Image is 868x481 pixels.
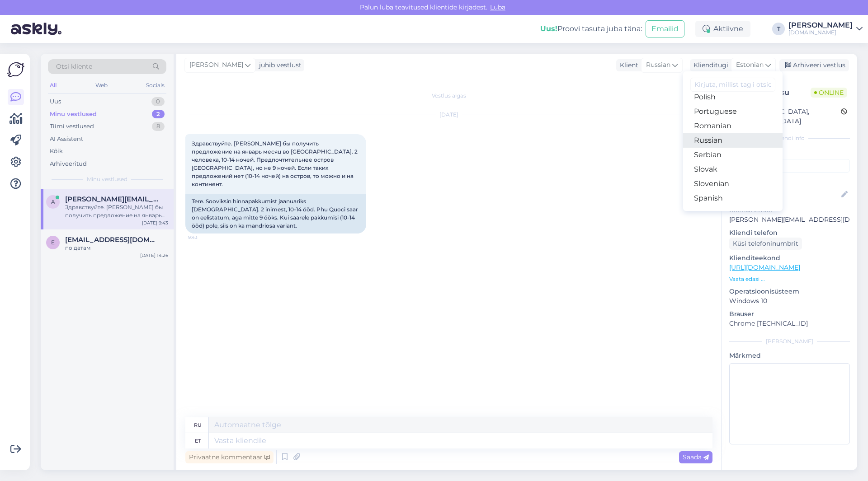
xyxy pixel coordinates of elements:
p: Chrome [TECHNICAL_ID] [729,319,850,328]
div: 2 [152,110,165,119]
div: Aktiivne [695,21,750,37]
div: Proovi tasuta juba täna: [540,23,642,34]
a: Portuguese [683,104,783,119]
p: Windows 10 [729,296,850,306]
a: [URL][DOMAIN_NAME] [729,263,800,271]
a: Romanian [683,119,783,133]
span: Online [811,88,847,98]
div: [DATE] 9:43 [142,219,168,226]
input: Kirjuta, millist tag'i otsid [690,78,775,92]
div: Здравствуйте. [PERSON_NAME] бы получить предложение на январь месяц во [GEOGRAPHIC_DATA]. 2 челов... [65,203,168,219]
div: [DOMAIN_NAME] [788,29,853,36]
a: [PERSON_NAME][DOMAIN_NAME] [788,22,863,36]
div: Uus [50,97,61,106]
span: [PERSON_NAME] [189,60,243,70]
div: Arhiveeritud [50,159,87,168]
span: E [51,239,55,246]
p: Kliendi tag'id [729,148,850,157]
a: Polish [683,90,783,104]
div: Arhiveeri vestlus [779,59,849,71]
div: Socials [144,79,166,91]
div: Klienditugi [690,61,728,70]
div: Kõik [50,147,63,156]
p: Kliendi email [729,205,850,215]
div: [DATE] 14:26 [140,252,168,259]
span: Luba [487,3,508,11]
p: Klienditeekond [729,253,850,263]
div: [PERSON_NAME] [788,22,853,29]
div: Tiimi vestlused [50,122,94,131]
span: Saada [683,453,709,461]
span: Minu vestlused [87,175,127,183]
span: 9:43 [188,234,222,241]
a: Swedish [683,205,783,220]
span: Otsi kliente [56,62,92,71]
a: Slovenian [683,177,783,191]
div: ru [194,417,202,433]
p: Kliendi telefon [729,228,850,238]
div: Privaatne kommentaar [185,451,274,463]
a: Serbian [683,148,783,162]
span: Estonian [736,60,764,70]
span: Russian [646,60,670,70]
input: Lisa nimi [730,190,840,200]
div: AI Assistent [50,135,83,144]
a: Slovak [683,162,783,177]
input: Lisa tag [729,159,850,173]
div: et [195,433,201,448]
span: Здравствуйте. [PERSON_NAME] бы получить предложение на январь месяц во [GEOGRAPHIC_DATA]. 2 челов... [192,140,359,187]
p: Brauser [729,309,850,319]
span: EvgeniyaEseniya2018@gmail.com [65,236,159,244]
div: Web [94,79,109,91]
p: Operatsioonisüsteem [729,287,850,296]
div: Küsi telefoninumbrit [729,238,802,250]
div: [PERSON_NAME] [729,337,850,346]
div: по датам [65,244,168,252]
div: Kliendi info [729,134,850,142]
a: Russian [683,133,783,148]
span: anastassia.semjonova94@gmail.com [65,195,159,203]
p: Märkmed [729,351,850,360]
div: All [48,79,58,91]
div: Tere. Sooviksin hinnapakkumist jaanuariks [DEMOGRAPHIC_DATA]. 2 inimest, 10-14 ööd. Phu Quoci saa... [185,194,366,233]
div: Minu vestlused [50,110,97,119]
div: [GEOGRAPHIC_DATA], [GEOGRAPHIC_DATA] [732,107,841,126]
p: Vaata edasi ... [729,275,850,283]
span: a [51,198,55,205]
div: Vestlus algas [185,92,712,100]
b: Uus! [540,24,557,33]
p: Kliendi nimi [729,176,850,186]
div: juhib vestlust [255,61,302,70]
a: Spanish [683,191,783,205]
div: T [772,23,785,35]
p: [PERSON_NAME][EMAIL_ADDRESS][DOMAIN_NAME] [729,215,850,224]
img: Askly Logo [7,61,24,78]
div: 8 [152,122,165,131]
button: Emailid [646,20,684,37]
div: Klient [616,61,638,70]
div: [DATE] [185,111,712,119]
div: 0 [151,97,165,106]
